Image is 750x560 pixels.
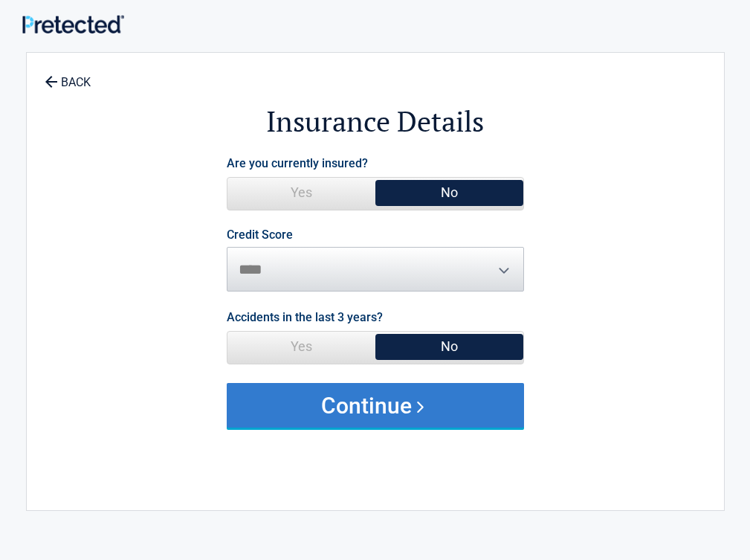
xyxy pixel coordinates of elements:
a: BACK [42,62,94,88]
label: Accidents in the last 3 years? [227,307,383,327]
label: Credit Score [227,229,293,241]
span: No [375,178,523,207]
span: Yes [227,332,375,361]
span: No [375,332,523,361]
label: Are you currently insured? [227,153,368,173]
img: Main Logo [22,15,124,33]
span: Yes [227,178,375,207]
button: Continue [227,383,524,428]
h2: Insurance Details [109,103,642,141]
